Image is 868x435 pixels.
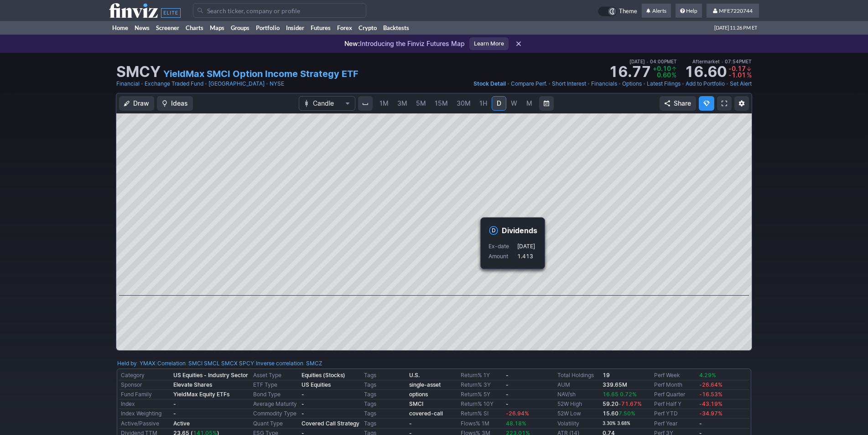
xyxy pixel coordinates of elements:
[409,391,428,398] a: options
[652,399,697,409] td: Perf Half Y
[362,371,407,380] td: Tags
[204,79,208,88] span: •
[133,99,149,108] span: Draw
[548,79,551,88] span: •
[556,399,601,409] td: 52W High
[552,79,586,88] a: Short Interest
[591,79,617,88] a: Financials
[265,79,269,88] span: •
[539,96,554,111] button: Range
[459,409,504,419] td: Return% SI
[699,381,722,388] span: -26.64%
[145,79,203,88] a: Exchange Traded Fund
[556,419,601,429] td: Volatility
[173,400,176,407] b: -
[714,21,757,35] span: [DATE] 11:26 PM ET
[344,39,465,48] p: Introducing the Finviz Futures Map
[156,359,254,368] div: | :
[253,21,283,35] a: Portfolio
[469,37,509,50] a: Learn More
[684,65,727,79] strong: 16.60
[306,359,322,368] a: SMCZ
[699,410,722,417] span: -34.97%
[507,96,521,111] a: W
[182,21,207,35] a: Charts
[362,409,407,419] td: Tags
[173,372,248,379] b: US Equities - Industry Sector
[251,380,300,390] td: ETF Type
[603,400,642,407] b: 59.20
[734,96,749,111] button: Chart Settings
[193,3,366,18] input: Search
[506,420,526,427] span: 48.18%
[409,381,441,388] a: single-asset
[506,400,509,407] b: -
[619,6,637,16] span: Theme
[681,79,685,88] span: •
[747,71,752,79] span: %
[239,359,254,368] a: SPCY
[475,96,491,111] a: 1H
[457,99,471,107] span: 30M
[355,21,380,35] a: Crypto
[117,359,156,368] div: :
[676,4,702,18] a: Help
[119,419,172,429] td: Active/Passive
[157,360,186,367] a: Correlation
[409,372,420,379] b: U.S.
[409,410,443,417] a: covered-call
[256,360,303,367] a: Inverse correlation
[116,65,161,79] h1: SMCY
[334,21,355,35] a: Forex
[431,96,452,111] a: 15M
[699,400,722,407] span: -43.19%
[674,99,691,108] span: Share
[686,79,725,88] a: Add to Portfolio
[652,380,697,390] td: Perf Month
[511,79,547,88] a: Compare Perf.
[619,400,642,407] span: -71.67%
[153,21,182,35] a: Screener
[511,80,547,87] span: Compare Perf.
[409,400,423,407] a: SMCI
[251,419,300,429] td: Quant Type
[517,252,535,261] p: 1.413
[699,96,714,111] button: Explore new features
[459,390,504,399] td: Return% 5Y
[251,399,300,409] td: Average Maturity
[699,372,716,379] span: 4.29%
[301,381,331,388] b: US Equities
[251,371,300,380] td: Asset Type
[163,67,359,80] a: YieldMax SMCI Option Income Strategy ETF
[646,59,649,64] span: •
[119,380,172,390] td: Sponsor
[452,96,475,111] a: 30M
[301,372,345,379] b: Equities (Stocks)
[409,420,412,427] b: -
[603,391,619,398] span: 16.65
[653,65,671,72] span: +0.10
[119,399,172,409] td: Index
[652,390,697,399] td: Perf Quarter
[459,380,504,390] td: Return% 3Y
[109,21,131,35] a: Home
[657,71,671,79] span: 0.60
[652,409,697,419] td: Perf YTD
[556,390,601,399] td: NAV/sh
[603,421,630,426] small: 3.30% 3.68%
[506,381,509,388] b: -
[380,21,412,35] a: Backtests
[699,420,702,427] b: -
[692,57,752,66] span: Aftermarket 07:54PM ET
[603,381,627,388] b: 339.65M
[140,359,156,368] a: YMAX
[173,381,212,388] b: Elevate Shares
[556,380,601,390] td: AUM
[647,79,681,88] a: Latest Filings
[643,79,646,88] span: •
[173,410,176,417] b: -
[207,21,228,35] a: Maps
